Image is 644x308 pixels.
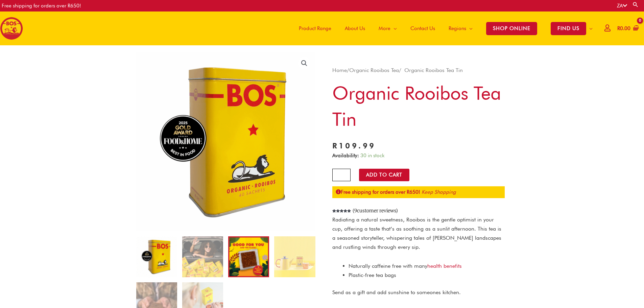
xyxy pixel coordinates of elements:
img: organic rooibos tea tin [136,236,177,277]
span: Rated out of 5 based on customer ratings [332,209,352,229]
span: More [379,18,390,39]
input: Product quantity [332,169,351,181]
strong: Free shipping for orders over R650! [336,189,420,195]
img: hot-tea-2-copy [274,236,315,277]
nav: Breadcrumb [332,66,505,75]
a: Search button [632,1,639,8]
a: Keep Shopping [422,189,456,195]
span: About Us [345,18,365,39]
nav: Site Navigation [287,11,599,45]
span: R [332,141,339,150]
span: 9 [354,208,357,214]
h1: Organic Rooibos Tea Tin [332,80,505,132]
a: Contact Us [404,11,442,45]
span: Regions [449,18,466,39]
img: organic rooibos tea 60 tea bags [182,236,223,277]
img: organic rooibos tea 60 tea bags [228,236,269,277]
span: Send as a gift and add sunshine to someones kitchen. [332,289,461,295]
a: Home [332,67,347,73]
a: About Us [338,11,372,45]
span: Contact Us [410,18,435,39]
a: (9customer reviews) [353,207,398,215]
a: View full-screen image gallery [298,57,310,69]
span: 30 in stock [360,152,384,159]
span: Availability: [332,152,359,159]
a: ZA [617,3,627,9]
a: SHOP ONLINE [479,11,544,45]
span: Plastic-free tea bags [349,272,396,278]
bdi: 109.99 [332,141,376,150]
span: R [617,25,620,31]
a: View Shopping Cart, empty [616,21,639,36]
button: Add to Cart [359,169,409,181]
p: Radiating a natural sweetness, Rooibos is the gentle optimist in your cup, offering a taste that’... [332,215,505,252]
a: Product Range [292,11,338,45]
span: Product Range [299,18,331,39]
a: Organic Rooibos Tea [349,67,399,73]
a: More [372,11,404,45]
span: Naturally caffeine free with many [349,263,462,269]
span: 9 [332,209,334,218]
a: health benefits [427,263,462,269]
span: FIND US [551,22,586,35]
span: SHOP ONLINE [486,22,537,35]
a: Regions [442,11,479,45]
bdi: 0.00 [617,25,630,31]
